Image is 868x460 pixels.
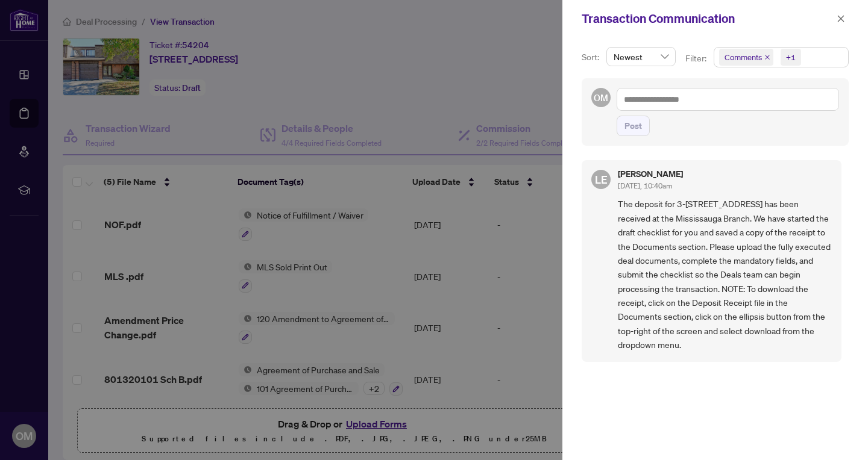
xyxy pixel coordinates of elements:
[764,54,770,60] span: close
[595,171,608,188] span: LE
[618,197,832,352] span: The deposit for 3-[STREET_ADDRESS] has been received at the Mississauga Branch. We have started t...
[594,91,608,105] span: OM
[719,49,773,66] span: Comments
[618,181,672,190] span: [DATE], 10:40am
[685,52,708,65] p: Filter:
[837,14,845,23] span: close
[582,10,833,28] div: Transaction Communication
[614,48,668,66] span: Newest
[725,51,762,63] span: Comments
[617,116,650,136] button: Post
[582,51,602,64] p: Sort:
[618,170,683,178] h5: [PERSON_NAME]
[786,51,796,63] div: +1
